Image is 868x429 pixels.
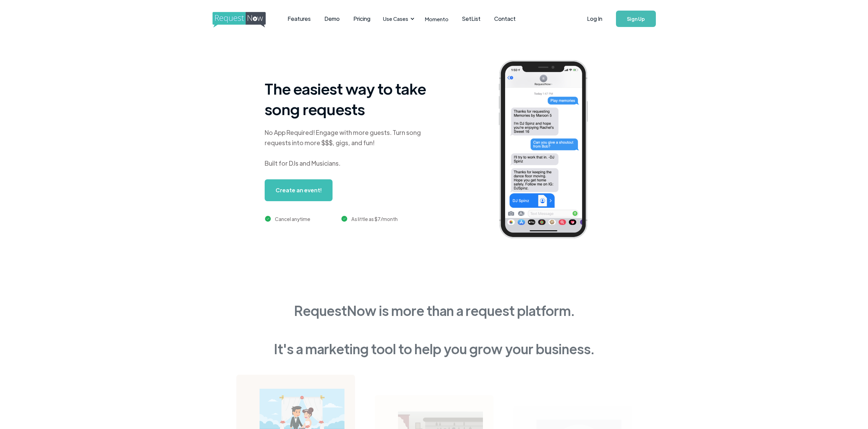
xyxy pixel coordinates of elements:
div: No App Required! Engage with more guests. Turn song requests into more $$$, gigs, and fun! Built ... [265,127,435,168]
a: SetList [455,8,487,29]
div: Use Cases [383,15,408,23]
a: Pricing [347,8,377,29]
a: Sign Up [616,11,656,27]
h1: The easiest way to take song requests [265,78,435,119]
a: Create an event! [265,179,333,201]
div: Cancel anytime [275,215,310,223]
a: home [212,12,264,26]
a: Contact [487,8,523,29]
div: Use Cases [379,8,416,29]
a: Log In [580,7,609,31]
div: RequestNow is more than a request platform. It's a marketing tool to help you grow your business. [274,301,594,358]
img: iphone screenshot [491,55,606,246]
img: requestnow logo [212,12,278,28]
img: green checkmark [341,216,347,222]
a: Momento [418,9,455,29]
img: green checkmark [265,216,271,222]
a: Demo [318,8,347,29]
div: As little as $7/month [351,215,398,223]
a: Features [281,8,318,29]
